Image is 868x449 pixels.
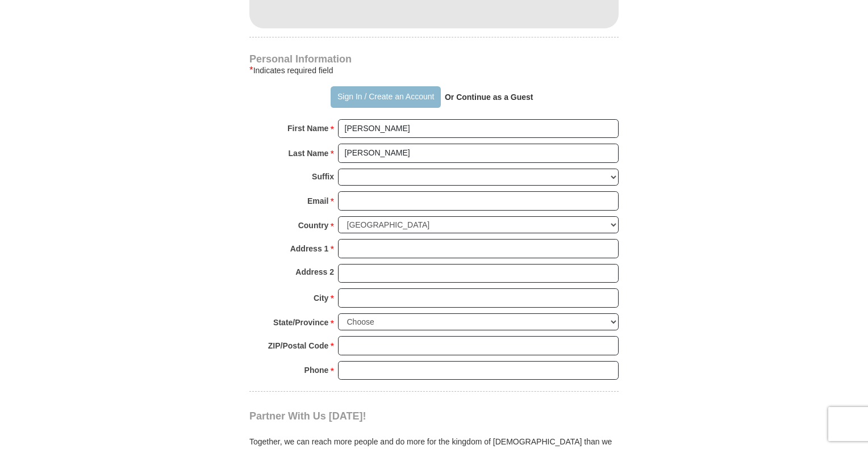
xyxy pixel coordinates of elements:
[298,217,329,233] strong: Country
[249,64,619,77] div: Indicates required field
[268,338,329,354] strong: ZIP/Postal Code
[273,314,328,330] strong: State/Province
[331,86,440,108] button: Sign In / Create an Account
[289,145,329,161] strong: Last Name
[295,264,334,280] strong: Address 2
[249,410,366,422] span: Partner With Us [DATE]!
[290,241,329,257] strong: Address 1
[314,290,328,306] strong: City
[312,169,334,184] strong: Suffix
[304,362,329,378] strong: Phone
[445,93,533,102] strong: Or Continue as a Guest
[249,54,619,64] h4: Personal Information
[287,120,328,136] strong: First Name
[307,193,328,209] strong: Email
